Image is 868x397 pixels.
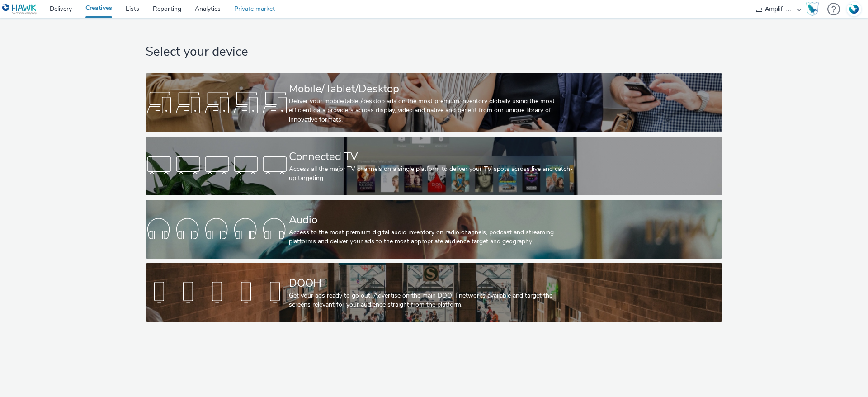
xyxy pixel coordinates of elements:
h1: Select your device [146,43,722,61]
a: Hawk Academy [806,2,823,16]
a: DOOHGet your ads ready to go out! Advertise on the main DOOH networks available and target the sc... [146,263,722,322]
img: Account FR [847,2,861,16]
div: Get your ads ready to go out! Advertise on the main DOOH networks available and target the screen... [289,291,576,310]
div: Access to the most premium digital audio inventory on radio channels, podcast and streaming platf... [289,228,576,246]
div: Audio [289,212,576,228]
div: Mobile/Tablet/Desktop [289,81,576,97]
div: Access all the major TV channels on a single platform to deliver your TV spots across live and ca... [289,165,576,183]
a: AudioAccess to the most premium digital audio inventory on radio channels, podcast and streaming ... [146,200,722,259]
img: undefined Logo [2,4,37,15]
img: Hawk Academy [806,2,819,16]
div: Connected TV [289,149,576,165]
div: DOOH [289,275,576,291]
div: Deliver your mobile/tablet/desktop ads on the most premium inventory globally using the most effi... [289,97,576,124]
a: Connected TVAccess all the major TV channels on a single platform to deliver your TV spots across... [146,137,722,195]
a: Mobile/Tablet/DesktopDeliver your mobile/tablet/desktop ads on the most premium inventory globall... [146,73,722,132]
